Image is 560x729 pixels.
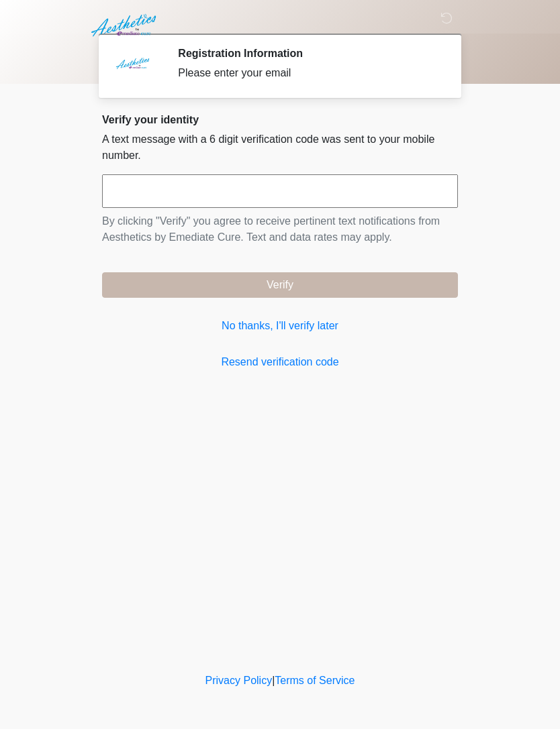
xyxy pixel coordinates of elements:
a: No thanks, I'll verify later [102,318,458,334]
p: By clicking "Verify" you agree to receive pertinent text notifications from Aesthetics by Emediat... [102,213,458,245]
a: Terms of Service [275,675,355,686]
div: Please enter your email [178,65,438,81]
p: A text message with a 6 digit verification code was sent to your mobile number. [102,131,458,164]
h2: Registration Information [178,47,438,60]
a: | [272,675,275,686]
a: Privacy Policy [205,675,273,686]
img: Aesthetics by Emediate Cure Logo [89,10,162,41]
button: Verify [102,272,458,298]
h2: Verify your identity [102,113,458,126]
img: Agent Avatar [112,47,152,87]
a: Resend verification code [102,354,458,370]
